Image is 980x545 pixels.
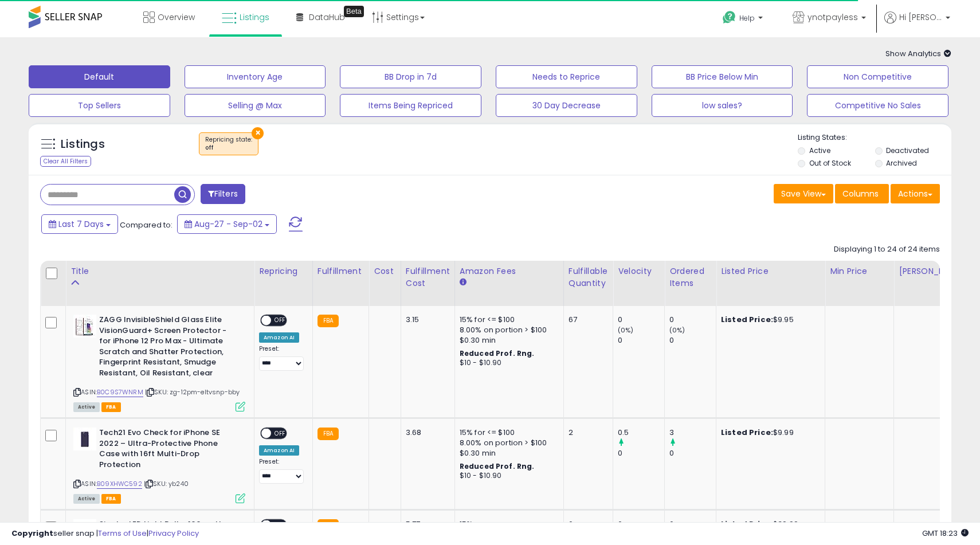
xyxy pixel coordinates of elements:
[185,65,326,88] button: Inventory Age
[340,94,481,117] button: Items Being Repriced
[340,65,481,88] button: BB Drop in 7d
[11,528,53,539] strong: Copyright
[807,94,948,117] button: Competitive No Sales
[739,13,755,23] span: Help
[29,65,170,88] button: Default
[496,65,637,88] button: Needs to Reprice
[807,65,948,88] button: Non Competitive
[652,94,793,117] button: low sales?
[899,11,942,23] span: Hi [PERSON_NAME]
[496,94,637,117] button: 30 Day Decrease
[309,11,345,23] span: DataHub
[185,94,326,117] button: Selling @ Max
[722,10,736,25] i: Get Help
[29,94,170,117] button: Top Sellers
[240,11,269,23] span: Listings
[807,11,858,23] span: ynotpayless
[884,11,950,37] a: Hi [PERSON_NAME]
[344,6,364,17] div: Tooltip anchor
[158,11,195,23] span: Overview
[714,2,774,37] a: Help
[652,65,793,88] button: BB Price Below Min
[11,528,199,539] div: seller snap | |
[885,48,951,59] span: Show Analytics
